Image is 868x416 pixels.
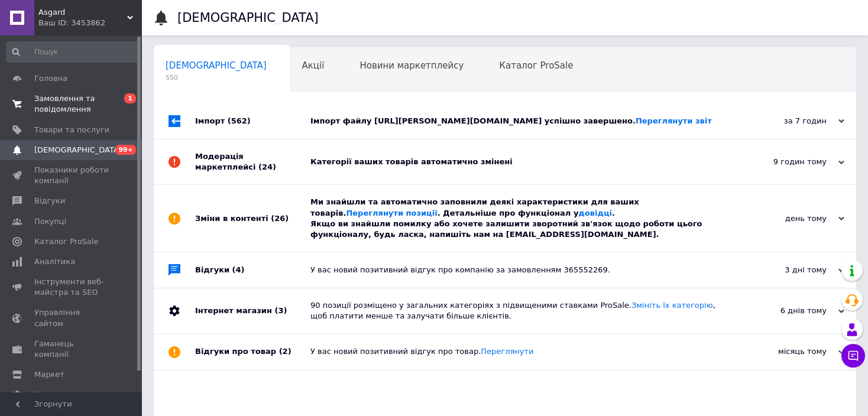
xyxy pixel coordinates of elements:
[310,300,726,321] div: 90 позиції розміщено у загальних категоріях з підвищеними ставками ProSale. , щоб платити менше т...
[481,347,533,356] a: Переглянути
[34,389,95,400] span: Налаштування
[34,277,109,298] span: Інструменти веб-майстра та SEO
[34,196,65,206] span: Відгуки
[578,209,612,217] a: довідці
[115,145,136,155] span: 99+
[38,18,142,28] div: Ваш ID: 3453862
[271,214,289,223] span: (26)
[359,60,464,71] span: Новини маркетплейсу
[195,334,310,370] div: Відгуки про товар
[34,145,122,155] span: [DEMOGRAPHIC_DATA]
[726,346,844,357] div: місяць тому
[258,162,276,171] span: (24)
[636,116,712,125] a: Переглянути звіт
[34,216,66,227] span: Покупці
[195,139,310,184] div: Модерація маркетплейсі
[195,185,310,252] div: Зміни в контенті
[124,93,136,103] span: 1
[34,93,109,115] span: Замовлення та повідомлення
[726,116,844,126] div: за 7 годин
[195,103,310,139] div: Імпорт
[34,73,67,84] span: Головна
[34,236,98,247] span: Каталог ProSale
[346,209,437,217] a: Переглянути позиції
[631,301,713,310] a: Змініть їх категорію
[310,116,726,126] div: Імпорт файлу [URL][PERSON_NAME][DOMAIN_NAME] успішно завершено.
[166,60,267,71] span: [DEMOGRAPHIC_DATA]
[279,347,292,356] span: (2)
[310,157,726,167] div: Категорії ваших товарів автоматично змінені
[34,307,109,329] span: Управління сайтом
[310,346,726,357] div: У вас новий позитивний відгук про товар.
[177,11,319,25] h1: [DEMOGRAPHIC_DATA]
[726,157,844,167] div: 9 годин тому
[34,165,109,186] span: Показники роботи компанії
[726,305,844,316] div: 6 днів тому
[310,265,726,275] div: У вас новий позитивний відгук про компанію за замовленням 365552269.
[195,288,310,333] div: Інтернет магазин
[34,369,64,380] span: Маркет
[195,252,310,288] div: Відгуки
[232,265,245,274] span: (4)
[726,265,844,275] div: 3 дні тому
[841,344,865,368] button: Чат з покупцем
[6,41,140,63] input: Пошук
[166,73,267,82] span: 550
[310,197,726,240] div: Ми знайшли та автоматично заповнили деякі характеристики для ваших товарів. . Детальніше про функ...
[34,256,75,267] span: Аналітика
[726,213,844,224] div: день тому
[228,116,251,125] span: (562)
[499,60,573,71] span: Каталог ProSale
[34,125,109,135] span: Товари та послуги
[274,306,287,315] span: (3)
[38,7,127,18] span: Asgard
[302,60,325,71] span: Акції
[34,339,109,360] span: Гаманець компанії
